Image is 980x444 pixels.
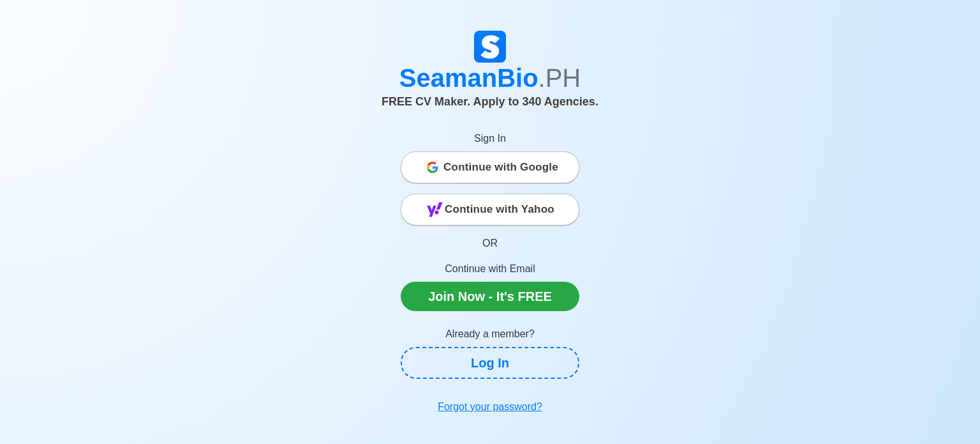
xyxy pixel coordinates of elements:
u: Forgot your password? [438,401,542,412]
span: FREE CV Maker. Apply to 340 Agencies. [382,95,598,108]
p: Sign In [401,131,579,146]
p: Continue with Email [401,261,579,277]
button: Continue with Google [401,151,579,183]
h1: SeamanBio [136,63,844,93]
button: Continue with Yahoo [401,194,579,226]
img: Logo [474,31,506,63]
a: Forgot your password? [401,394,579,420]
p: Already a member? [401,326,579,342]
a: Join Now - It's FREE [401,282,579,311]
span: Continue with Google [443,155,558,180]
span: .PH [538,64,581,92]
p: OR [401,236,579,251]
a: Log In [401,347,579,379]
span: Continue with Yahoo [445,197,554,222]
